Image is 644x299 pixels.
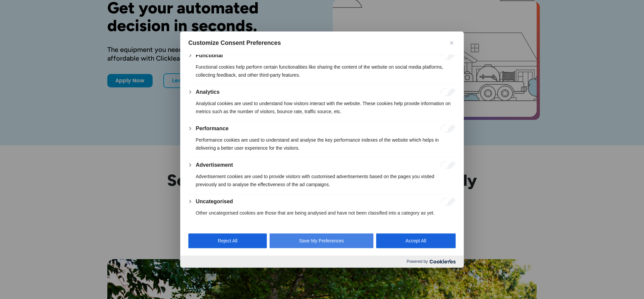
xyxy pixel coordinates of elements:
[196,172,456,189] p: Advertisement cookies are used to provide visitors with customised advertisements based on the pa...
[196,125,229,133] button: Performance
[441,198,456,206] input: Enable Uncategorised
[441,52,456,60] input: Disable Functional
[196,136,456,152] p: Performance cookies are used to understand and analyse the key performance indexes of the website...
[441,161,456,169] input: Enable Advertisement
[196,198,233,206] button: Uncategorised
[189,233,267,248] button: Reject All
[441,88,456,96] input: Disable Analytics
[430,259,456,264] img: Cookieyes logo
[180,255,464,268] div: Powered by
[196,52,223,60] button: Functional
[180,31,464,268] div: Customize Consent Preferences
[196,161,233,169] button: Advertisement
[189,39,281,47] span: Customize Consent Preferences
[270,233,374,248] button: Save My Preferences
[196,209,456,217] p: Other uncategorised cookies are those that are being analysed and have not been classified into a...
[196,99,456,116] p: Analytical cookies are used to understand how visitors interact with the website. These cookies h...
[196,88,220,96] button: Analytics
[441,125,456,133] input: Disable Performance
[448,39,456,47] button: Close
[376,233,455,248] button: Accept All
[450,41,453,45] img: Close
[196,63,456,79] p: Functional cookies help perform certain functionalities like sharing the content of the website o...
